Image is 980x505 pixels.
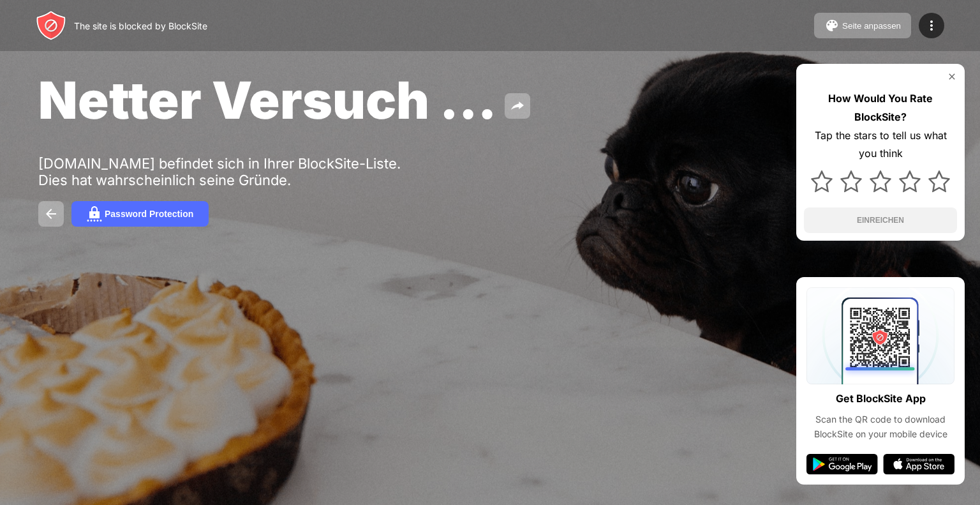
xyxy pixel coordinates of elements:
[811,170,833,192] img: star.svg
[105,209,193,219] div: Password Protection
[836,389,926,408] div: Get BlockSite App
[43,206,59,222] img: back.svg
[806,412,954,441] div: Scan the QR code to download BlockSite on your mobile device
[38,344,340,490] iframe: Banner
[38,155,433,188] div: [DOMAIN_NAME] befindet sich in Ihrer BlockSite-Liste. Dies hat wahrscheinlich seine Gründe.
[87,206,102,222] img: password.svg
[842,21,901,31] div: Seite anpassen
[814,13,911,38] button: Seite anpassen
[928,170,950,192] img: star.svg
[804,207,957,233] button: EINREICHEN
[74,20,207,31] div: The site is blocked by BlockSite
[806,454,878,474] img: google-play.svg
[806,287,954,384] img: qrcode.svg
[71,201,209,227] button: Password Protection
[883,454,954,474] img: app-store.svg
[36,10,66,41] img: header-logo.svg
[510,98,525,114] img: share.svg
[804,126,957,163] div: Tap the stars to tell us what you think
[947,72,957,82] img: rate-us-close.svg
[899,170,921,192] img: star.svg
[870,170,891,192] img: star.svg
[924,18,939,33] img: menu-icon.svg
[824,18,840,33] img: pallet.svg
[38,69,497,131] span: Netter Versuch …
[804,89,957,126] div: How Would You Rate BlockSite?
[840,170,862,192] img: star.svg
